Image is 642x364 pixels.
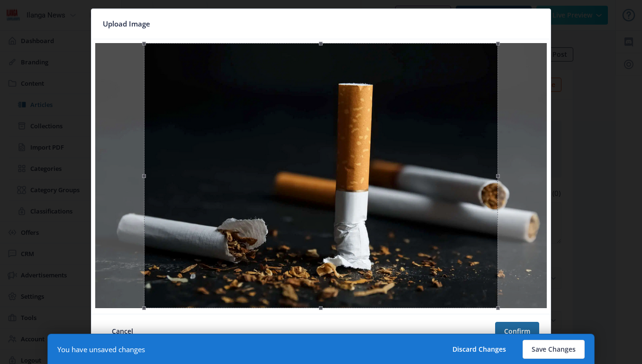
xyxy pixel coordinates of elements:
button: Cancel [103,322,142,341]
button: Discard Changes [443,340,515,359]
img: J1ByxJ6aFmeuo+CMOrlP8wJ6Yxk9goU1cUqq0c105WR+jzzK4+CWNMjcJBy8u6aWyMJNykBlK5VBfO0vQ88L+AeJs3obGUiBC... [95,43,547,308]
button: Save Changes [523,340,585,359]
div: You have unsaved changes [57,345,145,354]
span: Upload Image [103,17,150,31]
button: Confirm [495,322,539,341]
